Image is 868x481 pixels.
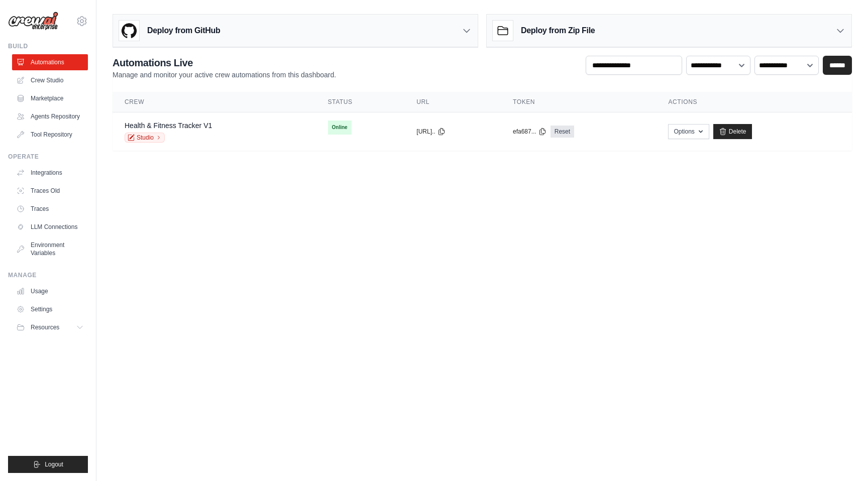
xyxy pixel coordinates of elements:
[113,92,316,112] th: Crew
[119,21,139,41] img: GitHub Logo
[12,108,88,125] a: Agents Repository
[147,25,220,37] h3: Deploy from GitHub
[12,183,88,199] a: Traces Old
[12,301,88,317] a: Settings
[656,92,852,112] th: Actions
[328,121,352,135] span: Online
[8,42,88,50] div: Build
[12,54,88,70] a: Automations
[8,12,58,31] img: Logo
[668,124,709,139] button: Options
[12,72,88,88] a: Crew Studio
[8,153,88,161] div: Operate
[12,219,88,235] a: LLM Connections
[113,56,336,70] h2: Automations Live
[113,70,336,80] p: Manage and monitor your active crew automations from this dashboard.
[513,128,547,136] button: efa687...
[316,92,405,112] th: Status
[521,25,595,37] h3: Deploy from Zip File
[12,237,88,261] a: Environment Variables
[45,460,63,468] span: Logout
[404,92,501,112] th: URL
[12,90,88,106] a: Marketplace
[125,133,165,143] a: Studio
[501,92,656,112] th: Token
[12,283,88,299] a: Usage
[551,126,574,138] a: Reset
[8,271,88,279] div: Manage
[12,165,88,181] a: Integrations
[12,319,88,335] button: Resources
[8,456,88,473] button: Logout
[12,127,88,143] a: Tool Repository
[713,124,752,139] a: Delete
[31,323,59,331] span: Resources
[12,201,88,217] a: Traces
[125,122,212,130] a: Health & Fitness Tracker V1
